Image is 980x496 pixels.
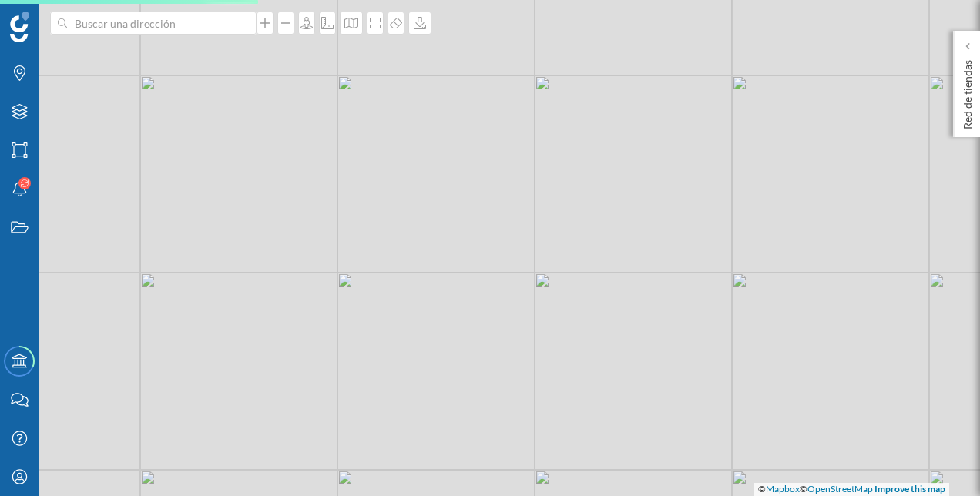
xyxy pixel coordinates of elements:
[766,483,800,494] a: Mapbox
[807,483,873,494] a: OpenStreetMap
[874,483,945,494] a: Improve this map
[754,483,949,496] div: © ©
[10,12,29,42] img: Geoblink Logo
[960,54,975,129] p: Red de tiendas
